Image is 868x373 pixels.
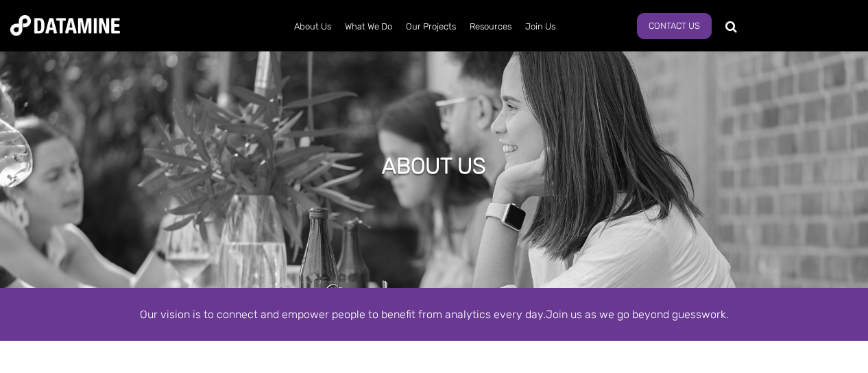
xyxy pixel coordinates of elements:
img: Datamine [10,15,120,36]
a: Resources [463,9,518,45]
a: Our Projects [399,9,463,45]
a: Join Us [518,9,562,45]
h1: ABOUT US [382,151,486,181]
a: What We Do [338,9,399,45]
span: Our vision is to connect and empower people to benefit from analytics every day. [140,308,546,321]
a: About Us [287,9,338,45]
a: Contact Us [637,13,712,39]
span: Join us as we go beyond guesswork. [546,308,729,321]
